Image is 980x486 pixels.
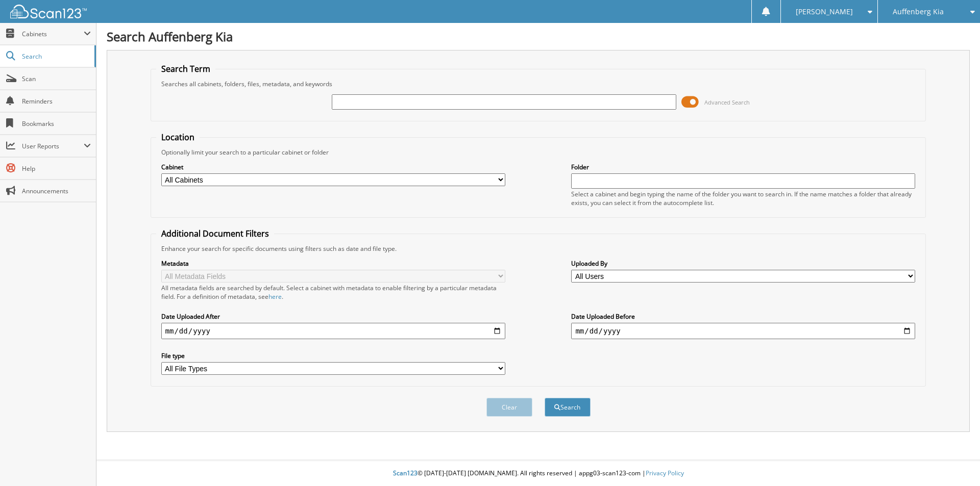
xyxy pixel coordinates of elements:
[156,63,215,74] legend: Search Term
[156,80,921,88] div: Searches all cabinets, folders, files, metadata, and keywords
[893,9,944,15] span: Auffenberg Kia
[156,228,274,239] legend: Additional Document Filters
[107,28,970,45] h1: Search Auffenberg Kia
[704,98,750,106] span: Advanced Search
[571,312,915,321] label: Date Uploaded Before
[486,398,532,417] button: Clear
[393,469,418,477] span: Scan123
[545,398,591,417] button: Search
[571,323,915,339] input: end
[161,312,505,321] label: Date Uploaded After
[646,469,684,477] a: Privacy Policy
[156,148,921,157] div: Optionally limit your search to a particular cabinet or folder
[161,351,505,360] label: File type
[161,323,505,339] input: start
[571,190,915,207] div: Select a cabinet and begin typing the name of the folder you want to search in. If the name match...
[161,284,505,301] div: All metadata fields are searched by default. Select a cabinet with metadata to enable filtering b...
[22,142,84,150] span: User Reports
[268,292,282,301] a: here
[156,244,921,253] div: Enhance your search for specific documents using filters such as date and file type.
[22,187,91,195] span: Announcements
[161,163,505,171] label: Cabinet
[22,74,91,83] span: Scan
[22,119,91,128] span: Bookmarks
[156,132,200,143] legend: Location
[22,164,91,173] span: Help
[96,461,980,486] div: © [DATE]-[DATE] [DOMAIN_NAME]. All rights reserved | appg03-scan123-com |
[22,30,84,38] span: Cabinets
[10,5,87,18] img: scan123-logo-white.svg
[22,97,91,106] span: Reminders
[571,259,915,268] label: Uploaded By
[571,163,915,171] label: Folder
[161,259,505,268] label: Metadata
[796,9,853,15] span: [PERSON_NAME]
[22,52,89,61] span: Search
